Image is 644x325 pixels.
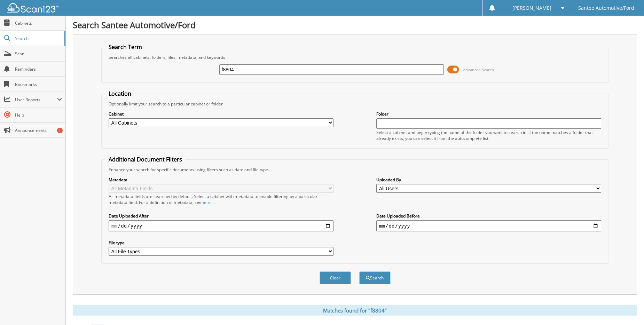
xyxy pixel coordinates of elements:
[105,43,146,51] legend: Search Term
[15,35,61,41] span: Search
[109,177,333,183] label: Metadata
[376,213,601,219] label: Date Uploaded Before
[109,240,333,246] label: File type
[15,51,62,57] span: Scan
[105,167,605,173] div: Enhance your search for specific documents using filters such as date and file type.
[578,6,634,10] span: Santee Automotive/Ford
[105,90,135,97] legend: Location
[109,213,333,219] label: Date Uploaded After
[376,177,601,183] label: Uploaded By
[73,305,637,316] div: Matches found for "f8804"
[320,271,351,284] button: Clear
[105,54,605,60] div: Searches all cabinets, folders, files, metadata, and keywords
[73,19,637,31] h1: Search Santee Automotive/Ford
[7,3,59,13] img: scan123-logo-white.svg
[376,220,601,231] input: end
[109,220,333,231] input: start
[202,199,211,205] a: here
[15,97,57,103] span: User Reports
[15,127,62,133] span: Announcements
[57,128,63,133] div: 1
[376,111,601,117] label: Folder
[105,101,605,107] div: Optionally limit your search to a particular cabinet or folder
[15,112,62,118] span: Help
[359,271,391,284] button: Search
[105,156,186,163] legend: Additional Document Filters
[15,81,62,87] span: Bookmarks
[512,6,551,10] span: [PERSON_NAME]
[15,20,62,26] span: Cabinets
[15,66,62,72] span: Reminders
[376,129,601,141] div: Select a cabinet and begin typing the name of the folder you want to search in. If the name match...
[463,67,494,72] span: Advanced Search
[109,193,333,205] div: All metadata fields are searched by default. Select a cabinet with metadata to enable filtering b...
[109,111,333,117] label: Cabinet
